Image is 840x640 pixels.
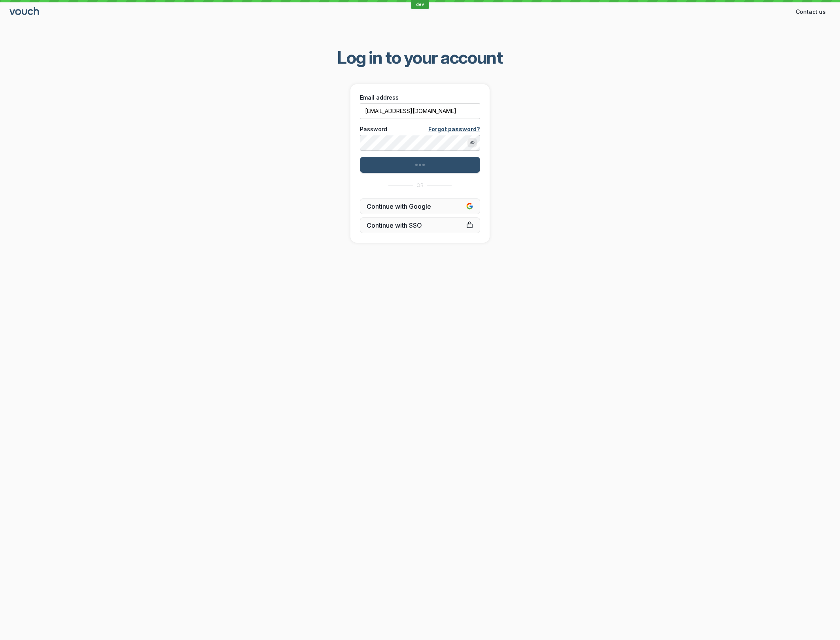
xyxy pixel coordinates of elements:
[337,46,503,68] span: Log in to your account
[367,202,473,210] span: Continue with Google
[416,182,424,189] span: OR
[796,8,826,16] span: Contact us
[360,217,480,233] a: Continue with SSO
[9,9,40,15] a: Go to sign in
[367,221,473,229] span: Continue with SSO
[428,125,480,133] a: Forgot password?
[360,198,480,214] button: Continue with Google
[791,6,831,18] button: Contact us
[360,125,387,133] span: Password
[360,94,399,102] span: Email address
[467,138,477,147] button: Show password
